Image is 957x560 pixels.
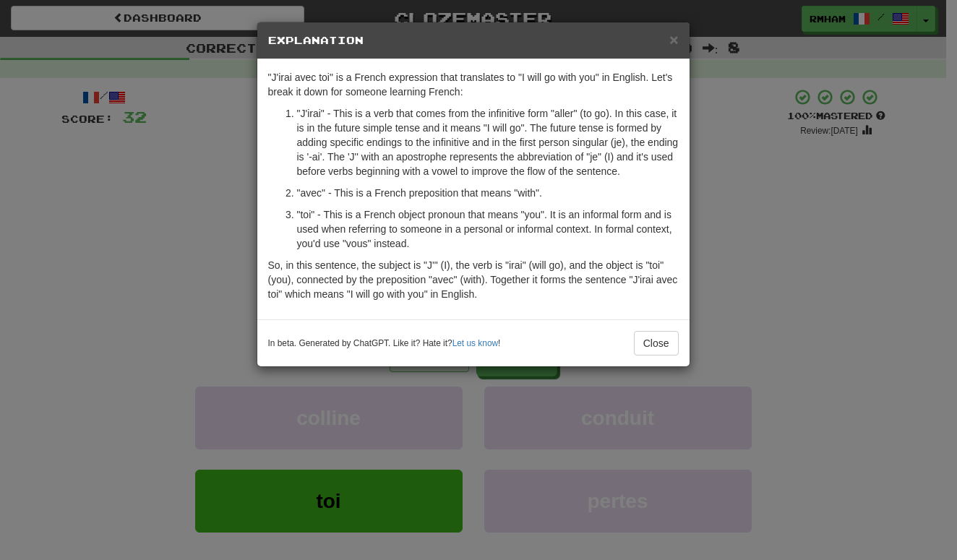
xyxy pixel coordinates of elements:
[669,31,678,48] span: ×
[669,32,678,47] button: Close
[268,258,679,301] p: So, in this sentence, the subject is "J'" (I), the verb is "irai" (will go), and the object is "t...
[634,331,679,356] button: Close
[297,186,679,200] p: "avec" - This is a French preposition that means "with".
[452,338,498,348] a: Let us know
[297,106,679,178] p: "J'irai" - This is a verb that comes from the infinitive form "aller" (to go). In this case, it i...
[268,70,679,99] p: "J'irai avec toi" is a French expression that translates to "I will go with you" in English. Let'...
[297,207,679,251] p: "toi" - This is a French object pronoun that means "you". It is an informal form and is used when...
[268,337,501,350] small: In beta. Generated by ChatGPT. Like it? Hate it? !
[268,33,679,48] h5: Explanation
